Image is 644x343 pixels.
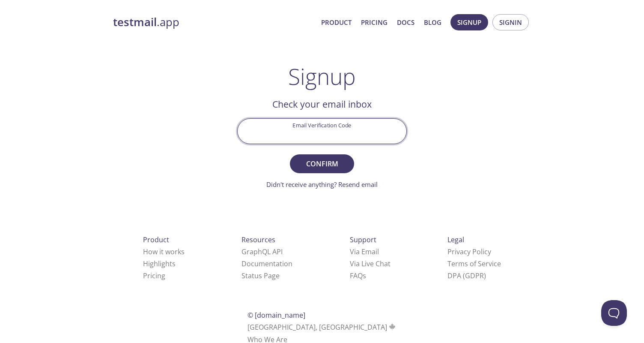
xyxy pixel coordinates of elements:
[447,235,464,244] span: Legal
[363,271,366,280] span: s
[499,17,522,28] span: Signin
[241,271,280,280] a: Status Page
[113,15,157,30] strong: testmail
[350,235,376,244] span: Support
[290,154,354,173] button: Confirm
[350,271,366,280] a: FAQ
[299,158,345,170] span: Confirm
[492,14,529,30] button: Signin
[288,63,356,89] h1: Signup
[247,310,305,320] span: © [DOMAIN_NAME]
[241,247,283,256] a: GraphQL API
[457,17,481,28] span: Signup
[601,300,627,326] iframe: Help Scout Beacon - Open
[237,97,407,111] h2: Check your email inbox
[113,15,314,30] a: testmail.app
[397,17,414,28] a: Docs
[350,259,391,268] a: Via Live Chat
[143,247,185,256] a: How it works
[321,17,352,28] a: Product
[447,259,501,268] a: Terms of Service
[241,235,275,244] span: Resources
[361,17,388,28] a: Pricing
[447,271,486,280] a: DPA (GDPR)
[143,235,169,244] span: Product
[241,259,292,268] a: Documentation
[266,180,378,189] a: Didn't receive anything? Resend email
[424,17,441,28] a: Blog
[447,247,491,256] a: Privacy Policy
[143,271,165,280] a: Pricing
[350,247,379,256] a: Via Email
[143,259,176,268] a: Highlights
[247,322,397,332] span: [GEOGRAPHIC_DATA], [GEOGRAPHIC_DATA]
[450,14,488,30] button: Signup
